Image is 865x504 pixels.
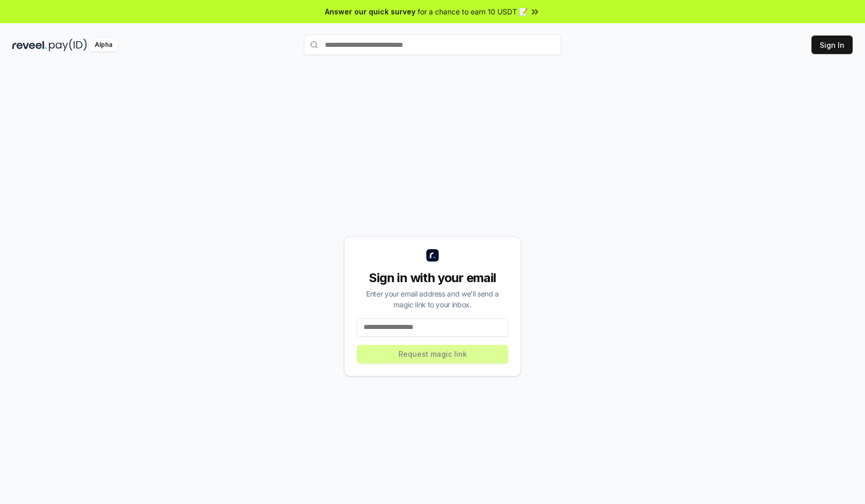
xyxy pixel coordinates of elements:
[325,6,416,17] span: Answer our quick survey
[89,39,118,51] div: Alpha
[418,6,528,17] span: for a chance to earn 10 USDT 📝
[426,249,439,262] img: logo_small
[49,39,87,51] img: pay_id
[811,36,853,54] button: Sign In
[357,270,508,286] div: Sign in with your email
[357,288,508,310] div: Enter your email address and we’ll send a magic link to your inbox.
[12,39,47,51] img: reveel_dark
